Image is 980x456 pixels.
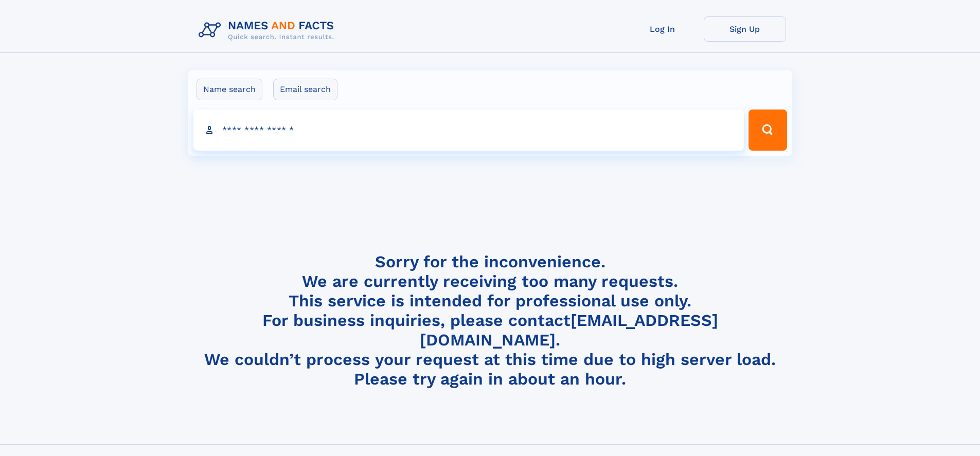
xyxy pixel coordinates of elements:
[193,110,744,151] input: search input
[621,16,704,42] a: Log In
[420,311,718,350] a: [EMAIL_ADDRESS][DOMAIN_NAME]
[197,79,262,100] label: Name search
[749,110,787,151] button: Search Button
[194,16,343,44] img: Logo Names and Facts
[273,79,337,100] label: Email search
[704,16,786,42] a: Sign Up
[194,252,786,389] h4: Sorry for the inconvenience. We are currently receiving too many requests. This service is intend...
